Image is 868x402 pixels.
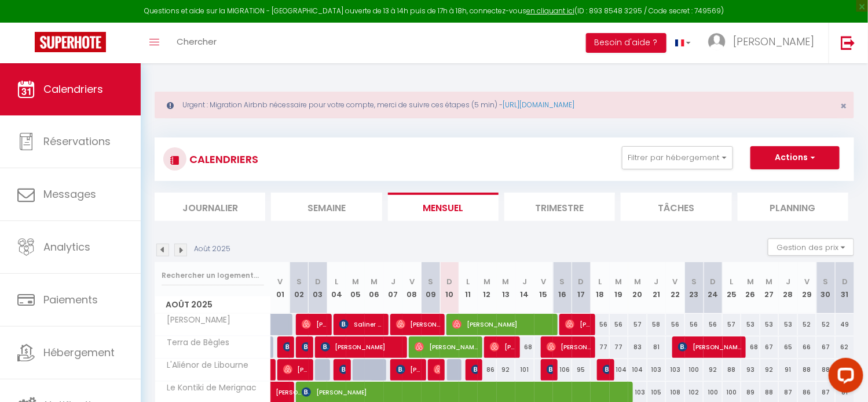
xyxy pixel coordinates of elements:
[497,262,516,314] th: 13
[591,262,610,314] th: 18
[168,23,225,63] a: Chercher
[186,146,258,172] h3: CALENDRIERS
[704,262,723,314] th: 24
[515,336,534,358] div: 68
[591,336,610,358] div: 77
[704,359,723,381] div: 92
[733,34,814,49] span: [PERSON_NAME]
[157,359,252,372] span: L'Aliénor de Libourne
[484,276,490,287] abbr: M
[628,314,647,335] div: 57
[699,23,829,63] a: ... [PERSON_NAME]
[760,359,779,381] div: 92
[339,313,384,335] span: Saliner Suprenat
[840,99,847,113] span: ×
[396,313,441,335] span: [PERSON_NAME]
[471,358,478,381] span: [PERSON_NAME]
[798,262,817,314] th: 29
[572,262,591,314] th: 17
[741,314,760,335] div: 53
[836,314,855,335] div: 49
[503,276,510,287] abbr: M
[621,193,731,221] li: Tâches
[526,6,574,16] a: en cliquant ici
[534,262,554,314] th: 15
[302,336,308,358] span: [PERSON_NAME]
[685,314,704,335] div: 56
[388,193,499,221] li: Mensuel
[741,336,760,358] div: 68
[396,358,422,381] span: [PERSON_NAME]
[157,314,234,327] span: [PERSON_NAME]
[634,276,641,287] abbr: M
[779,336,798,358] div: 65
[723,359,742,381] div: 88
[339,358,346,381] span: [PERSON_NAME] [PERSON_NAME]
[586,33,666,53] button: Besoin d'aide ?
[157,382,260,394] span: Le Kontiki de Merignac
[522,276,527,287] abbr: J
[768,238,854,256] button: Gestion des prix
[730,276,734,287] abbr: L
[836,336,855,358] div: 62
[271,359,277,381] a: [PERSON_NAME]
[710,276,716,287] abbr: D
[155,92,854,118] div: Urgent : Migration Airbnb nécessaire pour votre compte, merci de suivre ces étapes (5 min) -
[786,276,790,287] abbr: J
[428,276,433,287] abbr: S
[578,276,584,287] abbr: D
[723,262,742,314] th: 25
[365,262,384,314] th: 06
[766,276,773,287] abbr: M
[591,314,610,335] div: 56
[402,262,422,314] th: 08
[628,359,647,381] div: 104
[647,314,666,335] div: 58
[572,359,591,381] div: 95
[666,262,685,314] th: 22
[685,262,704,314] th: 23
[346,262,365,314] th: 05
[434,358,440,381] span: Yaya Sow
[43,240,90,254] span: Analytics
[779,314,798,335] div: 53
[302,313,327,335] span: [PERSON_NAME]
[704,314,723,335] div: 56
[760,336,779,358] div: 67
[622,146,733,169] button: Filtrer par hébergement
[276,375,302,397] span: [PERSON_NAME]
[283,358,309,381] span: [PERSON_NAME]
[628,262,647,314] th: 20
[467,276,470,287] abbr: L
[155,193,265,221] li: Journalier
[560,276,565,287] abbr: S
[616,276,622,287] abbr: M
[415,336,478,358] span: [PERSON_NAME]
[678,336,742,358] span: [PERSON_NAME]
[547,336,591,358] span: [PERSON_NAME]
[504,193,615,221] li: Trimestre
[779,359,798,381] div: 91
[478,359,497,381] div: 86
[315,276,321,287] abbr: D
[309,262,328,314] th: 03
[610,336,629,358] div: 77
[497,359,516,381] div: 92
[43,345,115,360] span: Hébergement
[547,358,553,381] span: [PERSON_NAME]
[43,134,111,149] span: Réservations
[685,359,704,381] div: 100
[816,314,836,335] div: 52
[760,262,779,314] th: 27
[836,262,855,314] th: 31
[816,262,836,314] th: 30
[840,101,847,111] button: Close
[271,193,382,221] li: Semaine
[823,276,829,287] abbr: S
[666,359,685,381] div: 103
[708,33,726,50] img: ...
[422,262,441,314] th: 09
[750,146,840,169] button: Actions
[798,336,817,358] div: 66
